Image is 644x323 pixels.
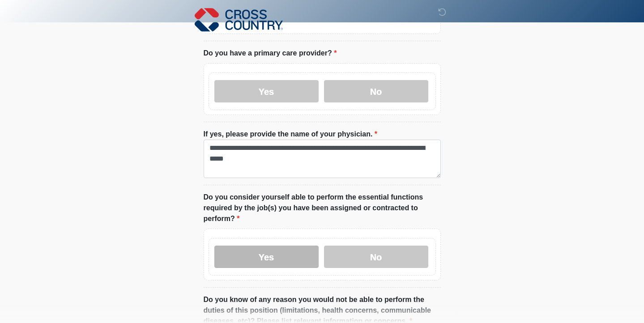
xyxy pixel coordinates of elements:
img: Cross Country Logo [195,7,283,33]
label: Yes [214,80,319,102]
label: If yes, please provide the name of your physician. [204,129,378,140]
label: No [324,80,428,102]
label: Do you have a primary care provider? [204,48,337,59]
label: Yes [214,246,319,268]
label: Do you consider yourself able to perform the essential functions required by the job(s) you have ... [204,192,441,224]
label: No [324,246,428,268]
